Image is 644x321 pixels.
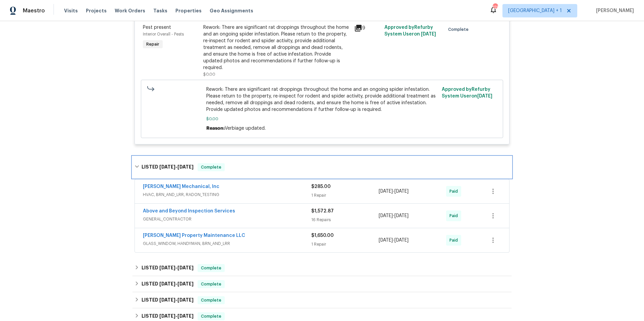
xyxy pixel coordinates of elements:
[143,216,311,222] span: GENERAL_CONTRACTOR
[143,25,171,30] span: Pest present
[86,7,107,14] span: Projects
[311,233,334,238] span: $1,650.00
[379,212,409,219] span: -
[132,156,512,178] div: LISTED [DATE]-[DATE]Complete
[210,7,253,14] span: Geo Assignments
[206,116,438,122] span: $0.00
[23,7,45,14] span: Maestro
[159,165,175,169] span: [DATE]
[198,164,224,171] span: Complete
[449,237,461,244] span: Paid
[354,24,380,32] div: 9
[493,4,497,11] div: 128
[477,94,492,99] span: [DATE]
[421,32,436,37] span: [DATE]
[593,7,634,14] span: [PERSON_NAME]
[379,189,393,194] span: [DATE]
[311,184,331,189] span: $285.00
[132,276,512,292] div: LISTED [DATE]-[DATE]Complete
[449,188,461,195] span: Paid
[198,265,224,271] span: Complete
[177,165,194,169] span: [DATE]
[203,24,350,71] div: Rework: There are significant rat droppings throughout the home and an ongoing spider infestation...
[144,41,162,48] span: Repair
[449,212,461,219] span: Paid
[159,314,175,318] span: [DATE]
[64,7,78,14] span: Visits
[379,237,409,244] span: -
[177,265,194,270] span: [DATE]
[448,26,471,33] span: Complete
[159,298,175,302] span: [DATE]
[159,281,194,286] span: -
[143,240,311,247] span: GLASS_WINDOW, HANDYMAN, BRN_AND_LRR
[311,241,379,248] div: 1 Repair
[159,281,175,286] span: [DATE]
[311,216,379,223] div: 16 Repairs
[142,312,194,320] h6: LISTED
[177,314,194,318] span: [DATE]
[143,209,235,213] a: Above and Beyond Inspection Services
[143,184,219,189] a: [PERSON_NAME] Mechanical, Inc
[159,265,175,270] span: [DATE]
[143,32,184,36] span: Interior Overall - Pests
[379,188,409,195] span: -
[384,25,436,37] span: Approved by Refurby System User on
[225,126,266,131] span: Verbiage updated.
[143,191,311,198] span: HVAC, BRN_AND_LRR, RADON_TESTING
[143,233,245,238] a: [PERSON_NAME] Property Maintenance LLC
[442,87,492,99] span: Approved by Refurby System User on
[142,163,194,171] h6: LISTED
[177,281,194,286] span: [DATE]
[142,280,194,288] h6: LISTED
[159,265,194,270] span: -
[198,313,224,320] span: Complete
[198,281,224,287] span: Complete
[394,189,409,194] span: [DATE]
[142,264,194,272] h6: LISTED
[394,213,409,218] span: [DATE]
[206,86,438,113] span: Rework: There are significant rat droppings throughout the home and an ongoing spider infestation...
[311,209,334,213] span: $1,572.87
[203,72,215,76] span: $0.00
[379,213,393,218] span: [DATE]
[142,296,194,304] h6: LISTED
[175,7,202,14] span: Properties
[132,292,512,308] div: LISTED [DATE]-[DATE]Complete
[159,298,194,302] span: -
[508,7,562,14] span: [GEOGRAPHIC_DATA] + 1
[394,238,409,243] span: [DATE]
[132,260,512,276] div: LISTED [DATE]-[DATE]Complete
[153,8,167,13] span: Tasks
[198,297,224,304] span: Complete
[115,7,145,14] span: Work Orders
[379,238,393,243] span: [DATE]
[311,192,379,199] div: 1 Repair
[206,126,225,131] span: Reason:
[159,314,194,318] span: -
[177,298,194,302] span: [DATE]
[159,165,194,169] span: -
